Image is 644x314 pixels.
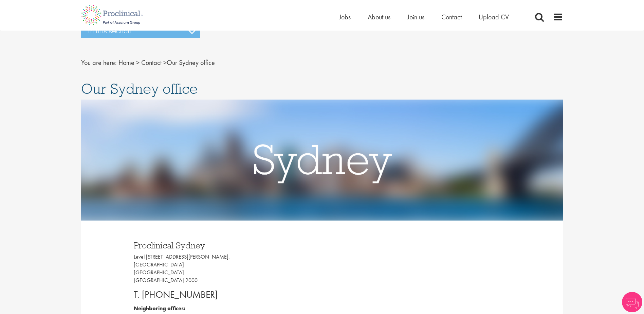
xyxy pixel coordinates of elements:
[134,288,317,301] p: T. [PHONE_NUMBER]
[81,80,198,98] span: Our Sydney office
[141,58,162,67] a: breadcrumb link to Contact
[479,13,509,21] a: Upload CV
[622,292,642,312] img: Chatbot
[81,24,200,38] h3: In this section
[407,13,424,21] a: Join us
[134,305,185,312] b: Neighboring offices:
[368,13,390,21] a: About us
[441,13,462,21] a: Contact
[136,58,140,67] span: >
[163,58,167,67] span: >
[339,13,351,21] a: Jobs
[134,253,317,284] p: Level [STREET_ADDRESS][PERSON_NAME], [GEOGRAPHIC_DATA] [GEOGRAPHIC_DATA] [GEOGRAPHIC_DATA] 2000
[81,58,117,67] span: You are here:
[118,58,215,67] span: Our Sydney office
[118,58,134,67] a: breadcrumb link to Home
[134,241,317,250] h3: Proclinical Sydney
